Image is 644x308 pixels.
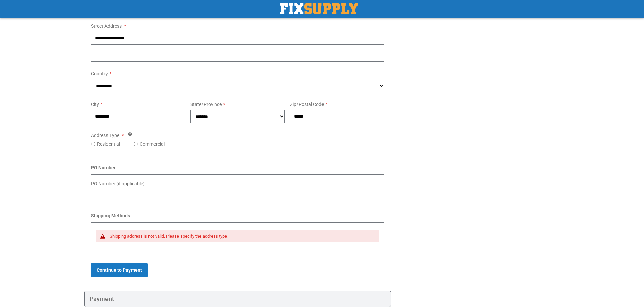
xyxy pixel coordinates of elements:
span: State/Province [190,102,222,107]
span: PO Number (if applicable) [91,181,145,186]
label: Commercial [140,141,165,147]
a: store logo [280,3,358,14]
label: Residential [97,141,120,147]
span: Address Type [91,133,119,138]
span: Country [91,71,108,76]
div: Payment [84,291,391,307]
div: PO Number [91,164,385,175]
span: Street Address [91,23,122,29]
button: Continue to Payment [91,263,148,277]
div: Shipping Methods [91,212,385,223]
span: Continue to Payment [97,267,142,273]
span: Zip/Postal Code [290,102,324,107]
span: City [91,102,99,107]
img: Fix Industrial Supply [280,3,358,14]
div: Shipping address is not valid. Please specify the address type. [110,234,373,239]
